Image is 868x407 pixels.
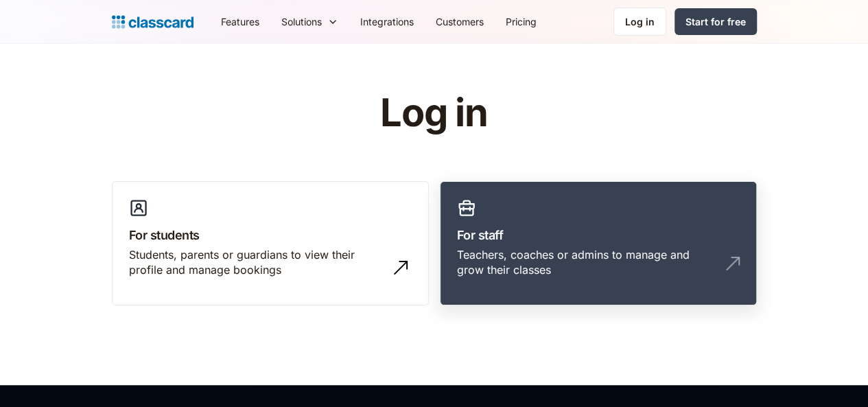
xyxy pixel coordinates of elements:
div: Solutions [281,14,322,29]
div: Students, parents or guardians to view their profile and manage bookings [129,247,384,278]
a: home [112,12,193,32]
a: Pricing [495,6,548,37]
div: Solutions [270,6,349,37]
a: Integrations [349,6,425,37]
div: Start for free [685,14,746,29]
a: For staffTeachers, coaches or admins to manage and grow their classes [440,181,757,306]
a: For studentsStudents, parents or guardians to view their profile and manage bookings [112,181,429,306]
a: Customers [425,6,495,37]
h3: For students [129,226,412,244]
a: Log in [613,8,666,36]
h1: Log in [216,92,652,135]
a: Start for free [675,8,757,35]
h3: For staff [457,226,740,244]
div: Teachers, coaches or admins to manage and grow their classes [457,247,712,278]
div: Log in [625,14,655,29]
a: Features [210,6,270,37]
